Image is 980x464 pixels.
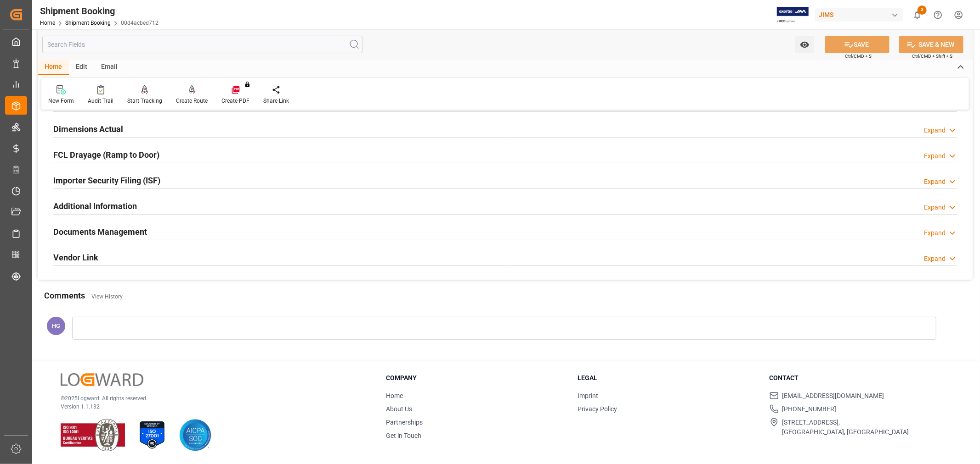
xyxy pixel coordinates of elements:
div: Expand [924,177,946,187]
img: ISO 9001 & ISO 14001 Certification [61,419,125,451]
div: Expand [924,126,946,135]
img: AICPA SOC [179,419,211,451]
a: Get in Touch [386,432,421,439]
button: JIMS [815,6,907,23]
div: Expand [924,228,946,238]
div: Email [94,60,125,75]
div: Audit Trail [88,97,113,105]
div: Expand [924,151,946,161]
div: Shipment Booking [40,4,159,18]
h2: Dimensions Actual [53,123,123,135]
span: HG [52,322,60,329]
img: Exertis%20JAM%20-%20Email%20Logo.jpg_1722504956.jpg [777,7,809,23]
button: Help Center [928,5,948,25]
a: Home [386,392,403,399]
button: SAVE [825,36,889,53]
p: Version 1.1.132 [61,403,363,411]
a: About Us [386,405,412,413]
div: Create Route [176,97,208,105]
button: open menu [795,36,814,53]
div: Edit [69,60,94,75]
a: Partnerships [386,419,423,426]
p: © 2025 Logward. All rights reserved. [61,394,363,403]
a: View History [91,293,123,300]
span: [PHONE_NUMBER] [782,404,837,414]
span: Ctrl/CMD + S [845,53,872,60]
div: New Form [48,97,74,105]
button: show 3 new notifications [907,5,928,25]
h2: FCL Drayage (Ramp to Door) [53,149,159,161]
h3: Company [386,373,566,383]
h2: Documents Management [53,226,147,238]
a: Privacy Policy [578,405,617,413]
h3: Contact [770,373,950,383]
div: Expand [924,254,946,264]
input: Search Fields [42,36,363,53]
div: Expand [924,203,946,212]
div: Start Tracking [127,97,162,105]
h2: Importer Security Filing (ISF) [53,174,160,187]
h2: Comments [44,289,85,302]
button: SAVE & NEW [899,36,963,53]
span: Ctrl/CMD + Shift + S [912,53,952,60]
h2: Additional Information [53,200,137,212]
a: Imprint [578,392,598,399]
img: ISO 27001 Certification [136,419,168,451]
a: Shipment Booking [65,20,111,26]
div: JIMS [815,8,903,22]
span: 3 [918,6,927,15]
div: Home [38,60,69,75]
a: Home [40,20,55,26]
div: Share Link [263,97,289,105]
span: [STREET_ADDRESS], [GEOGRAPHIC_DATA], [GEOGRAPHIC_DATA] [782,418,909,437]
img: Logward Logo [61,373,143,387]
h2: Vendor Link [53,251,98,264]
h3: Legal [578,373,758,383]
span: [EMAIL_ADDRESS][DOMAIN_NAME] [782,391,884,401]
